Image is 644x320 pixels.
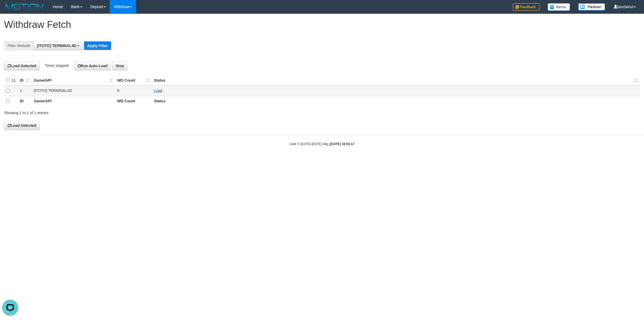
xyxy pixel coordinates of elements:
[513,3,540,11] img: Feedback.jpg
[4,19,640,30] h1: Withdraw Fetch
[152,75,640,85] th: Status: activate to sort column ascending
[290,142,354,146] small: code © [DATE]-[DATE] dwg |
[18,85,32,96] td: 1
[548,3,570,11] img: Button%20Memo.svg
[32,75,115,85] th: Game/API: activate to sort column ascending
[578,3,605,10] img: panduan.png
[4,3,45,11] img: MOTION_logo.png
[115,75,152,85] th: WD Count: activate to sort column ascending
[4,108,264,116] div: Showing 1 to 1 of 1 entries
[74,61,111,70] button: Run Auto-Load
[330,142,354,146] strong: [DATE] 16:53:17
[117,88,119,93] span: 0
[18,96,32,106] th: ID
[32,85,115,96] td: [ITOTO] TERMINAL4D
[32,96,115,106] th: Game/API
[154,88,162,93] a: Load
[4,61,40,70] button: Load Selected
[34,41,83,50] button: [ITOTO] TERMINAL4D
[37,44,76,48] span: [ITOTO] TERMINAL4D
[45,63,69,68] span: Timer stopped
[112,61,127,70] button: Stop
[2,2,18,18] button: Open LiveChat chat widget
[84,41,111,50] button: Apply Filter
[4,41,34,50] div: Filter Website
[4,121,40,130] button: Load Selected
[18,75,32,85] th: ID: activate to sort column ascending
[115,96,152,106] th: WD Count
[152,96,640,106] th: Status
